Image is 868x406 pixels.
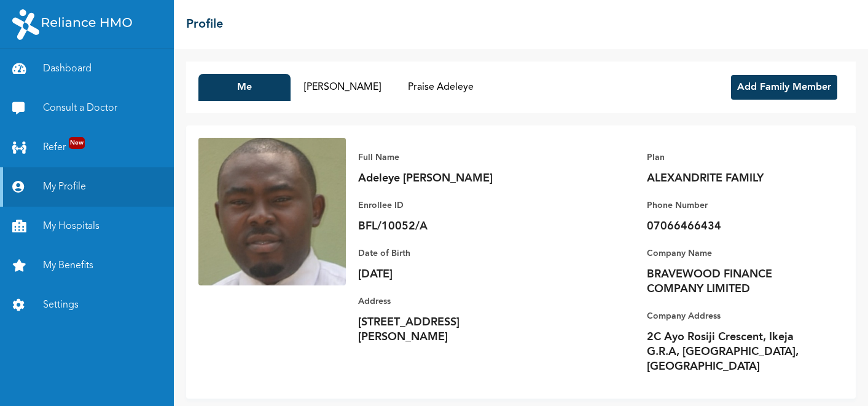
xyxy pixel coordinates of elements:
button: Me [198,74,291,101]
iframe: SalesIQ Chatwindow [625,11,865,397]
p: Adeleye [PERSON_NAME] [358,171,530,186]
p: [STREET_ADDRESS][PERSON_NAME] [358,315,530,344]
button: Praise Adeleye [395,74,487,101]
p: [DATE] [358,267,530,282]
p: Full Name [358,150,530,165]
button: [PERSON_NAME] [297,74,389,101]
p: BFL/10052/A [358,219,530,234]
img: RelianceHMO's Logo [12,9,132,40]
h2: Profile [186,15,223,34]
p: Enrollee ID [358,198,530,213]
img: Enrollee [198,138,346,285]
span: New [69,137,85,149]
p: Address [358,294,530,309]
p: Date of Birth [358,246,530,261]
